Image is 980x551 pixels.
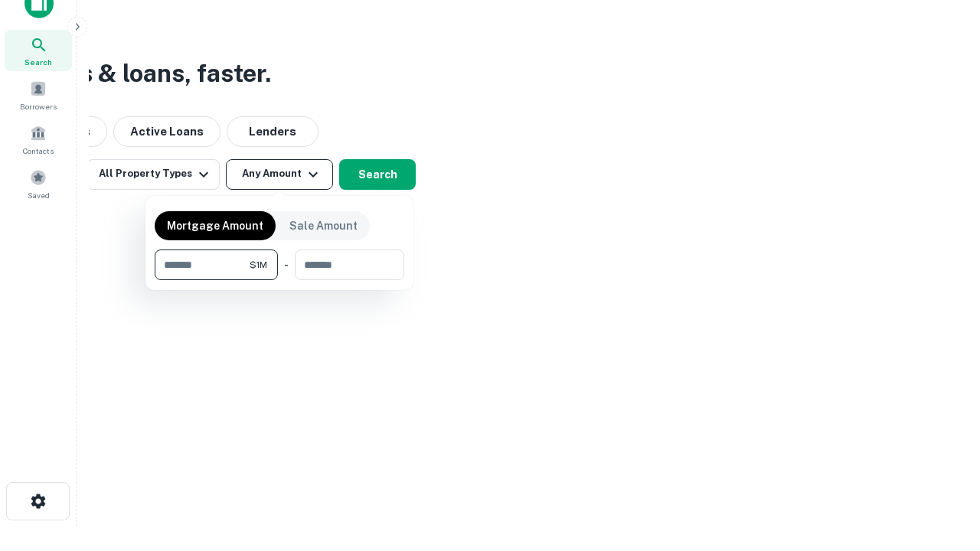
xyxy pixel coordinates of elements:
[903,429,980,502] iframe: Chat Widget
[289,217,358,234] p: Sale Amount
[167,217,263,234] p: Mortgage Amount
[250,258,267,272] span: $1M
[284,249,289,280] div: -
